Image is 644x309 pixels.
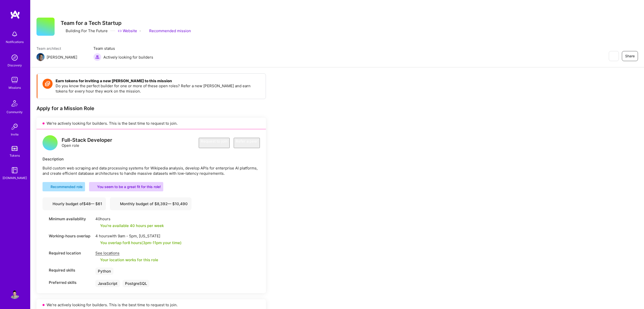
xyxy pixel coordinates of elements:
[143,29,147,33] i: icon PurpleRibbon
[140,28,141,33] div: ·
[199,138,230,148] button: Request to join
[10,10,20,19] img: logo
[47,55,77,60] div: [PERSON_NAME]
[45,185,49,189] i: icon RecommendedBadge
[123,280,149,287] div: PostgreSQL
[95,258,99,262] i: icon Check
[9,97,21,109] img: Community
[93,53,101,61] img: Actively looking for builders
[56,79,261,83] h4: Earn tokens for inviting a new [PERSON_NAME] to this mission
[61,28,108,33] div: Building For The Future
[61,20,191,26] h3: Team for a Tech Startup
[93,46,153,51] span: Team status
[43,216,93,222] div: Minimum availability
[36,46,83,51] span: Team architect
[8,289,21,299] a: User Avatar
[95,224,99,228] i: icon Check
[118,28,137,33] a: Website
[92,184,161,189] div: You seem to be a great fit for this role!
[11,132,19,137] div: Invite
[36,118,266,129] div: We’re actively looking for builders. This is the best time to request to join.
[114,202,117,206] i: icon Cash
[95,223,164,228] div: You're available 40 hours per week
[10,122,20,132] img: Invite
[6,39,24,45] div: Notifications
[143,240,162,245] span: 3pm - 11pm
[46,202,50,206] i: icon Cash
[56,83,261,94] p: Do you know the perfect builder for one or more of these open roles? Refer a new [PERSON_NAME] an...
[43,251,46,255] i: icon Location
[10,53,20,63] img: discovery
[10,153,20,158] div: Tokens
[36,53,45,61] img: Team Architect
[10,75,20,85] img: teamwork
[43,156,260,162] div: Description
[143,28,191,33] div: Recommended mission
[95,250,158,256] div: See locations
[95,233,182,239] div: 4 hours with [US_STATE]
[61,29,65,33] i: icon CompanyGray
[10,289,20,299] img: User Avatar
[79,55,83,59] i: icon Mail
[10,165,20,175] img: guide book
[117,234,139,238] span: 9am - 5pm ,
[92,185,95,189] i: icon PurpleStar
[103,55,153,60] span: Actively looking for builders
[622,51,638,61] button: Share
[43,281,46,284] i: icon Tag
[9,85,21,90] div: Missions
[95,216,164,222] div: 40 hours
[45,184,83,189] div: Recommended role
[43,234,46,238] i: icon World
[625,54,635,59] span: Share
[7,109,23,115] div: Community
[43,250,93,256] div: Required location
[43,268,46,272] i: icon Tag
[100,240,182,245] div: You overlap for 8 hours ( your time)
[3,175,27,181] div: [DOMAIN_NAME]
[12,146,18,151] img: tokens
[95,268,113,275] div: Python
[46,201,102,206] div: Hourly budget of $ 48 — $ 61
[36,105,266,112] div: Apply for a Mission Role
[8,63,22,68] div: Discovery
[62,138,112,143] div: Full-Stack Developer
[43,217,46,221] i: icon Clock
[43,268,93,273] div: Required skills
[612,54,616,58] i: icon EyeClosed
[43,165,260,176] p: Build custom web scraping and data processing systems for Wikipedia analysis, develop APIs for en...
[95,241,99,245] i: icon Check
[234,138,260,148] button: Refer a peer
[62,138,112,148] div: Open role
[43,79,53,89] img: Token icon
[95,257,158,262] div: Your location works for this role
[43,280,93,285] div: Preferred skills
[10,29,20,39] img: bell
[95,280,120,287] div: JavaScript
[114,201,188,206] div: Monthly budget of $ 8,392 — $ 10,490
[43,233,93,239] div: Working-hours overlap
